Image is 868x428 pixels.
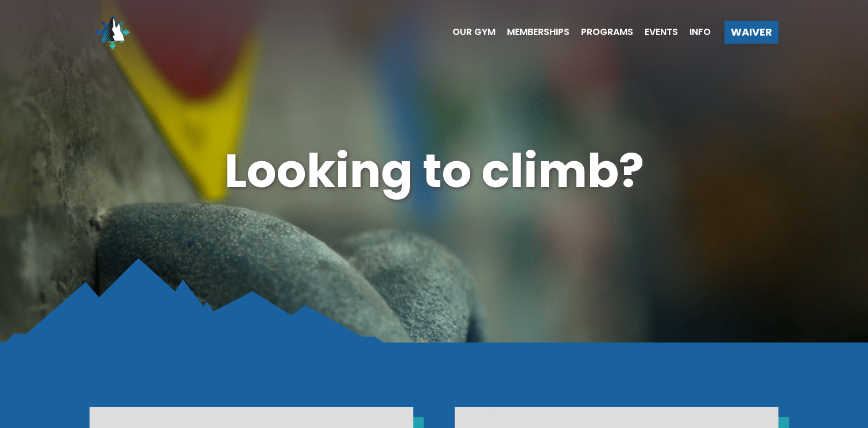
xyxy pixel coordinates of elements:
a: Waiver [724,21,778,44]
a: Our Gym [441,28,495,37]
img: North Wall Logo [90,9,135,55]
a: Memberships [495,28,569,37]
h1: Looking to climb? [90,138,778,204]
span: Waiver [731,27,772,37]
a: Programs [569,28,633,37]
span: Memberships [507,28,569,37]
span: Info [689,28,711,37]
span: Events [645,28,678,37]
a: Info [678,28,711,37]
a: Events [633,28,678,37]
span: Our Gym [452,28,495,37]
span: Programs [581,28,633,37]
